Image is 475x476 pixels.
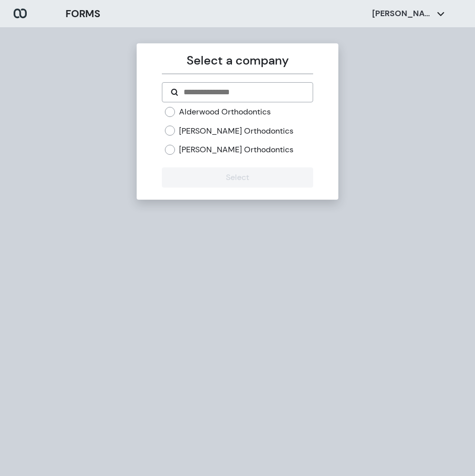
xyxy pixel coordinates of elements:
[179,144,293,155] label: [PERSON_NAME] Orthodontics
[162,51,313,70] p: Select a company
[183,86,304,98] input: Search
[179,126,293,137] label: [PERSON_NAME] Orthodontics
[162,167,313,188] button: Select
[372,8,433,19] p: [PERSON_NAME]
[179,106,271,117] label: Alderwood Orthodontics
[66,6,100,21] h3: FORMS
